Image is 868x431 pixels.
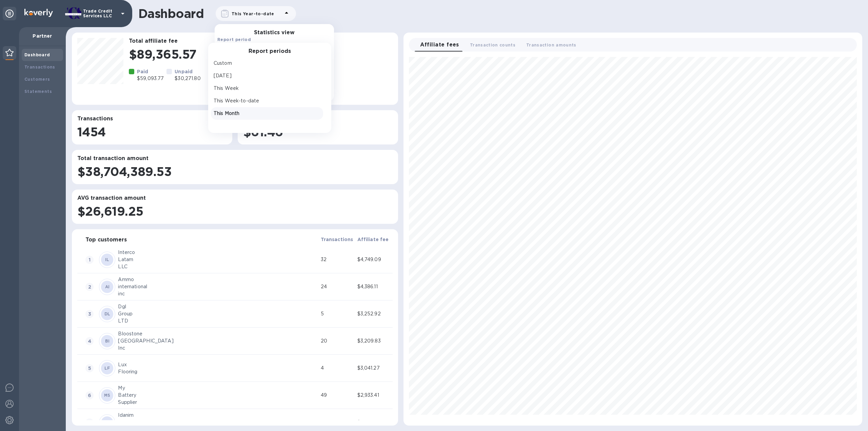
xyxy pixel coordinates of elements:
[357,283,391,290] div: $4,386.11
[249,48,291,55] h3: Report periods
[214,110,320,117] p: This Month
[85,283,94,291] span: 2
[118,399,318,406] div: Supplier
[214,85,320,92] p: This Week
[24,77,50,82] b: Customers
[118,263,318,270] div: LLC
[105,338,110,344] b: BI
[5,49,14,56] img: Partner
[105,284,110,289] b: AI
[118,368,318,375] div: Flooring
[321,256,355,263] div: 32
[104,311,111,316] b: DL
[83,9,117,18] p: Trade Credit Services LLC
[118,303,318,310] div: Dgl
[215,30,334,36] h3: Statistics view
[104,393,111,398] b: MS
[118,419,318,426] div: Food
[357,235,389,243] span: Affiliate fee
[77,116,227,122] h3: Transactions
[77,164,393,179] h1: $38,704,389.53
[85,256,94,264] span: 1
[118,310,318,317] div: Group
[420,40,459,50] span: Affiliate fees
[321,392,355,399] div: 49
[118,249,318,256] div: Interco
[118,330,318,337] div: Bloostone
[118,256,318,263] div: Latam
[129,47,393,61] h1: $89,365.57
[470,41,515,48] span: Transaction counts
[321,365,355,372] div: 4
[85,237,127,243] h3: Top customers
[118,337,318,345] div: [GEOGRAPHIC_DATA]
[85,418,94,427] span: 7
[24,89,52,94] b: Statements
[118,361,318,368] div: Lux
[321,337,355,345] div: 20
[526,41,576,48] span: Transaction amounts
[118,276,318,283] div: Ammo
[232,11,274,16] b: This Year-to-date
[105,257,110,262] b: IL
[321,419,355,426] div: 45
[118,345,318,352] div: Inc
[3,7,16,20] div: Unpin categories
[118,290,318,297] div: inc
[24,64,55,70] b: Transactions
[357,392,391,399] div: $2,933.41
[85,391,94,399] span: 6
[321,283,355,290] div: 24
[214,97,320,104] p: This Week-to-date
[357,256,391,263] div: $4,749.09
[118,317,318,325] div: LTD
[175,75,200,82] p: $30,271.80
[357,419,391,426] div: $2,910.12
[118,412,318,419] div: Idanim
[85,364,94,372] span: 5
[118,283,318,290] div: international
[214,60,320,67] p: Custom
[357,237,389,242] b: Affiliate fee
[85,337,94,345] span: 4
[106,420,109,425] b: II
[214,72,320,79] p: [DATE]
[118,392,318,399] div: Battery
[24,33,60,39] p: Partner
[118,385,318,392] div: My
[357,337,391,345] div: $3,209.83
[24,52,50,57] b: Dashboard
[24,9,53,17] img: Logo
[77,155,393,162] h3: Total transaction amount
[321,310,355,317] div: 5
[357,310,391,317] div: $3,252.92
[137,68,164,75] p: Paid
[129,38,393,44] h3: Total affiliate fee
[321,237,353,242] b: Transactions
[137,75,164,82] p: $59,093.77
[104,366,110,371] b: LF
[77,195,393,201] h3: AVG transaction amount
[85,310,94,318] span: 3
[77,204,393,218] h1: $26,619.25
[77,125,227,139] h1: 1454
[321,235,353,243] span: Transactions
[357,365,391,372] div: $3,041.27
[138,6,204,21] h1: Dashboard
[217,37,251,42] b: Report period
[175,68,200,75] p: Unpaid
